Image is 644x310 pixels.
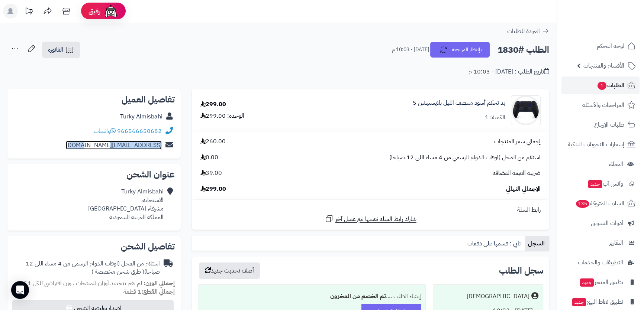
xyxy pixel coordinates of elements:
[499,266,543,275] h3: سجل الطلب
[430,42,490,58] button: بإنتظار المراجعة
[123,287,175,296] small: 1 قطعة
[144,279,175,288] strong: إجمالي الوزن:
[103,4,118,19] img: ai-face.png
[464,236,525,251] a: تابي : قسمها على دفعات
[579,277,623,287] span: تطبيق المتجر
[199,262,260,279] button: أضف تحديث جديد
[42,42,80,58] a: الفاتورة
[561,195,640,212] a: السلات المتروكة135
[66,141,162,150] a: [EMAIL_ADDRESS][DOMAIN_NAME]
[580,278,594,287] span: جديد
[200,137,226,146] span: 260.00
[506,185,541,193] span: الإجمالي النهائي
[561,155,640,173] a: العملاء
[494,137,541,146] span: إجمالي سعر المنتجات
[141,287,175,296] strong: إجمالي القطع:
[582,100,624,110] span: المراجعات والأسئلة
[335,215,416,223] span: شارك رابط السلة نفسها مع عميل آخر
[11,281,29,299] div: Open Intercom Messenger
[94,127,116,136] a: واتساب
[591,218,623,228] span: أدوات التسويق
[507,27,540,36] span: العودة للطلبات
[91,267,144,276] span: ( طرق شحن مخصصة )
[195,206,546,214] div: رابط السلة
[468,68,549,76] div: تاريخ الطلب : [DATE] - 10:03 م
[88,187,164,221] div: Turky Almisbahi الاستجابة، مشرفة، [GEOGRAPHIC_DATA] المملكة العربية السعودية
[507,27,549,36] a: العودة للطلبات
[598,82,606,90] span: 1
[20,4,38,20] a: تحديثات المنصة
[593,19,637,34] img: logo-2.png
[583,61,624,71] span: الأقسام والمنتجات
[200,153,218,162] span: 0.00
[561,214,640,232] a: أدوات التسويق
[597,80,624,91] span: الطلبات
[413,99,505,107] a: يد تحكم أسود منتصف الليل بلايستيشن 5
[609,238,623,248] span: التقارير
[392,46,429,53] small: [DATE] - 10:03 م
[330,292,386,301] b: تم الخصم من المخزون
[588,180,602,188] span: جديد
[561,96,640,114] a: المراجعات والأسئلة
[597,41,624,51] span: لوحة التحكم
[578,257,623,268] span: التطبيقات والخدمات
[561,234,640,252] a: التقارير
[389,153,541,162] span: استلام من المحل (اوقات الدوام الرسمي من 4 مساء اللى 12 صباحا)
[561,136,640,153] a: إشعارات التحويلات البنكية
[120,112,162,121] a: Turky Almisbahi
[13,260,160,277] div: استلام من المحل (اوقات الدوام الرسمي من 4 مساء اللى 12 صباحا)
[200,100,226,109] div: 299.00
[203,289,421,304] div: إنشاء الطلب ....
[561,116,640,134] a: طلبات الإرجاع
[561,273,640,291] a: تطبيق المتجرجديد
[576,200,589,208] span: 135
[561,254,640,271] a: التطبيقات والخدمات
[88,7,100,16] span: رفيق
[609,159,623,169] span: العملاء
[511,95,540,125] img: 1668800033-61O9tWR6WDS._SL1475_-90x90.jpg
[525,236,549,251] a: السجل
[594,120,624,130] span: طلبات الإرجاع
[200,112,244,120] div: الوحدة: 299.00
[568,139,624,150] span: إشعارات التحويلات البنكية
[561,175,640,193] a: وآتس آبجديد
[200,169,222,177] span: 39.00
[13,95,175,104] h2: تفاصيل العميل
[587,179,623,189] span: وآتس آب
[485,113,505,122] div: الكمية: 1
[13,170,175,179] h2: عنوان الشحن
[561,76,640,94] a: الطلبات1
[117,127,162,136] a: 966566650682
[200,185,226,193] span: 299.00
[48,45,63,54] span: الفاتورة
[572,298,586,306] span: جديد
[571,297,623,307] span: تطبيق نقاط البيع
[498,42,549,58] h2: الطلب #1830
[561,37,640,55] a: لوحة التحكم
[493,169,541,177] span: ضريبة القيمة المضافة
[467,292,529,301] div: [DEMOGRAPHIC_DATA]
[575,198,624,209] span: السلات المتروكة
[16,279,142,288] span: لم تقم بتحديد أوزان للمنتجات ، وزن افتراضي للكل 1 كجم
[13,242,175,251] h2: تفاصيل الشحن
[325,214,416,223] a: شارك رابط السلة نفسها مع عميل آخر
